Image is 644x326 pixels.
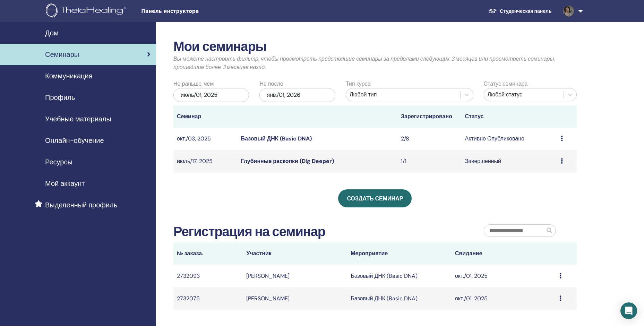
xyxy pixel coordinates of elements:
[620,302,637,319] div: Open Intercom Messenger
[462,128,558,150] td: Активно Опубликовано
[347,287,452,310] td: Базовый ДНК (Basic DNA)
[346,80,370,88] label: Тип курса
[173,55,577,71] p: Вы можете настроить фильтр, чтобы просмотреть предстоящие семинары за пределами следующих 3 месяц...
[173,287,243,310] td: 2732075
[141,8,245,15] span: Панель инструктора
[173,128,238,150] td: окт./03, 2025
[350,91,457,99] div: Любой тип
[173,105,238,128] th: Семинар
[452,265,556,287] td: окт./01, 2025
[462,150,558,173] td: Завершенный
[46,3,129,19] img: logo.png
[347,265,452,287] td: Базовый ДНК (Basic DNA)
[243,265,347,287] td: [PERSON_NAME]
[259,80,283,88] label: Не после
[563,6,574,17] img: default.jpg
[45,49,79,60] span: Семинары
[488,91,560,99] div: Любой статус
[452,242,556,265] th: Свидание
[173,39,577,55] h2: Мои семинары
[173,265,243,287] td: 2732093
[243,242,347,265] th: Участник
[45,178,85,189] span: Мой аккаунт
[462,105,558,128] th: Статус
[347,242,452,265] th: Мероприятие
[173,150,238,173] td: июль/17, 2025
[45,92,75,103] span: Профиль
[45,71,92,81] span: Коммуникация
[173,88,249,102] div: июль/01, 2025
[45,157,72,167] span: Ресурсы
[45,135,104,146] span: Онлайн-обучение
[397,128,462,150] td: 2/8
[259,88,335,102] div: янв./01, 2026
[241,135,312,142] a: Базовый ДНК (Basic DNA)
[397,105,462,128] th: Зарегистрировано
[338,189,412,207] a: Создать семинар
[483,5,557,18] a: Студенческая панель
[45,114,111,124] span: Учебные материалы
[241,157,334,165] a: Глубинные раскопки (Dig Deeper)
[45,28,59,38] span: Дом
[397,150,462,173] td: 1/1
[452,287,556,310] td: окт./01, 2025
[45,200,117,210] span: Выделенный профиль
[484,80,528,88] label: Статус семинара
[173,224,325,240] h2: Регистрация на семинар
[243,287,347,310] td: [PERSON_NAME]
[173,242,243,265] th: № заказа.
[347,195,403,202] span: Создать семинар
[489,8,497,14] img: graduation-cap-white.svg
[173,80,214,88] label: Не раньше, чем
